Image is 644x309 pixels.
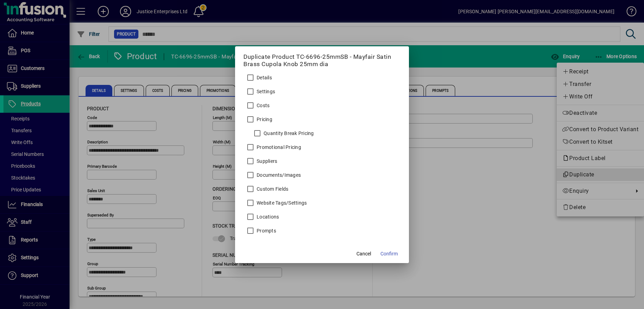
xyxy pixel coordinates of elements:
[255,74,272,81] label: Details
[255,213,279,220] label: Locations
[255,185,288,192] label: Custom Fields
[378,248,401,260] button: Confirm
[255,102,269,109] label: Costs
[255,227,276,234] label: Prompts
[262,130,314,137] label: Quantity Break Pricing
[255,199,307,206] label: Website Tags/Settings
[356,250,371,257] span: Cancel
[380,250,398,257] span: Confirm
[255,172,301,179] label: Documents/Images
[243,53,401,68] h5: Duplicate Product TC-6696-25mmSB - Mayfair Satin Brass Cupola Knob 25mm dia
[255,88,275,95] label: Settings
[255,144,301,151] label: Promotional Pricing
[353,248,375,260] button: Cancel
[255,116,272,123] label: Pricing
[255,158,277,165] label: Suppliers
